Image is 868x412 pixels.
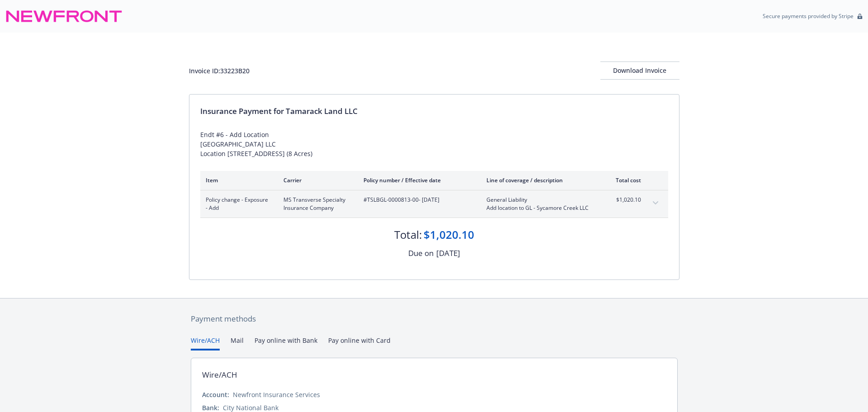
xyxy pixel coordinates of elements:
[486,196,593,204] span: General Liability
[202,369,237,381] div: Wire/ACH
[363,196,472,204] span: #TSLBGL-0000813-00 - [DATE]
[363,176,472,184] div: Policy number / Effective date
[648,196,663,210] button: expand content
[486,196,593,212] span: General LiabilityAdd location to GL - Sycamore Creek LLC
[206,196,269,212] span: Policy change - Exposure - Add
[486,176,593,184] div: Line of coverage / description
[191,313,678,325] div: Payment methods
[600,62,679,80] button: Download Invoice
[607,196,641,204] span: $1,020.10
[328,336,391,350] button: Pay online with Card
[283,176,349,184] div: Carrier
[255,336,317,350] button: Pay online with Bank
[191,336,220,350] button: Wire/ACH
[394,227,422,242] div: Total:
[206,176,269,184] div: Item
[763,12,854,20] p: Secure payments provided by Stripe
[424,227,474,242] div: $1,020.10
[486,204,593,212] span: Add location to GL - Sycamore Creek LLC
[200,105,668,117] div: Insurance Payment for Tamarack Land LLC
[436,247,460,259] div: [DATE]
[408,247,434,259] div: Due on
[189,66,250,76] div: Invoice ID: 33223B20
[233,390,320,399] div: Newfront Insurance Services
[200,130,668,158] div: Endt #6 - Add Location [GEOGRAPHIC_DATA] LLC Location [STREET_ADDRESS] (8 Acres)
[231,336,244,350] button: Mail
[607,176,641,184] div: Total cost
[200,190,668,218] div: Policy change - Exposure - AddMS Transverse Specialty Insurance Company#TSLBGL-0000813-00- [DATE]...
[202,390,229,399] div: Account:
[283,196,349,212] span: MS Transverse Specialty Insurance Company
[600,62,679,79] div: Download Invoice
